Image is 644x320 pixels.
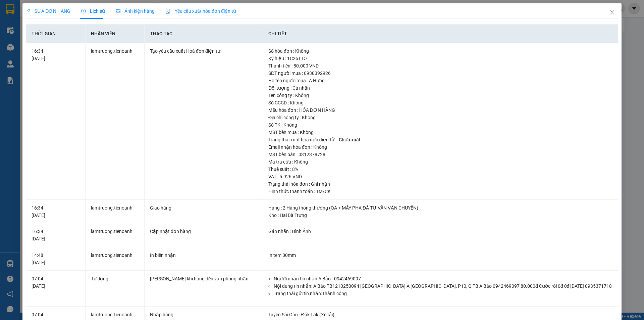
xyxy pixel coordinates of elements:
div: Số hóa đơn : Không [268,47,612,55]
span: Yêu cầu xuất hóa đơn điện tử [165,8,236,14]
div: Thuế suất : 8% [268,166,612,173]
div: Cập nhật đơn hàng [150,228,257,235]
td: lamtruong.tienoanh [86,247,145,271]
div: 16:34 [DATE] [32,204,79,219]
button: Close [603,3,622,22]
div: Tên công ty : Không [268,92,612,99]
div: Số TK : Không [268,121,612,129]
div: Tạo yêu cầu xuất Hoá đơn điện tử [150,47,257,55]
li: Trạng thái gửi tin nhắn: Thành công [274,290,612,297]
div: In tem 80mm [268,252,612,259]
span: picture [116,9,120,13]
div: MST bên bán : 0312378728 [268,151,612,158]
div: Trạng thái hóa đơn : Ghi nhận [268,180,612,188]
div: Mẫu hóa đơn : HÓA ĐƠN HÀNG [268,106,612,114]
div: Thành tiền : 80.000 VND [268,62,612,70]
div: 14:48 [DATE] [32,252,79,266]
div: Trạng thái xuất hoá đơn điện tử : [268,136,612,143]
div: Mã tra cứu : Không [268,158,612,166]
div: 16:34 [DATE] [32,47,79,62]
span: Ảnh kiện hàng [116,8,155,14]
div: Email nhận hóa đơn : Không [268,143,612,151]
div: MST bên mua : Không [268,129,612,136]
div: In biên nhận [150,252,257,259]
div: VAT : 5.926 VND [268,173,612,180]
div: Hình thức thanh toán : TM/CK [268,188,612,195]
li: Người nhận tin nhắn: A Bảo - 0942469097 [274,275,612,282]
div: Gán nhãn : Hình Ảnh [268,228,612,235]
span: Lịch sử [81,8,105,14]
div: Kho : Hai Bà Trưng [268,212,612,219]
img: icon [165,9,171,14]
td: lamtruong.tienoanh [86,43,145,200]
div: 07:04 [DATE] [32,275,79,290]
th: Chi tiết [263,25,618,43]
td: lamtruong.tienoanh [86,223,145,247]
div: 16:34 [DATE] [32,228,79,242]
td: lamtruong.tienoanh [86,200,145,224]
div: Đối tượng : Cá nhân [268,84,612,92]
th: Thao tác [145,25,263,43]
div: Số CCCD : Không [268,99,612,106]
th: Thời gian [26,25,85,43]
div: SĐT người mua : 0938392926 [268,70,612,77]
span: SỬA ĐƠN HÀNG [26,8,70,14]
div: Hàng : 2 Hàng thông thường (QA + MÁY PHA ĐÃ TƯ VẤN VẬN CHUYỂN) [268,204,612,212]
div: Địa chỉ công ty : Không [268,114,612,121]
span: edit [26,9,31,13]
div: Ký hiệu : 1C25TTO [268,55,612,62]
li: Nội dung tin nhắn: A Bảo TB1210250094 [GEOGRAPHIC_DATA] A [GEOGRAPHIC_DATA], P10, Q TB A Bảo 0942... [274,282,612,290]
div: Nhập hàng [150,311,257,318]
div: [PERSON_NAME] khi hàng đến văn phòng nhận [150,275,257,282]
span: clock-circle [81,9,86,13]
td: Tự động [86,271,145,307]
div: Họ tên người mua : A Hưng [268,77,612,84]
th: Nhân viên [86,25,145,43]
div: Giao hàng [150,204,257,212]
span: close [609,10,615,15]
span: Chưa xuất [336,136,363,143]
